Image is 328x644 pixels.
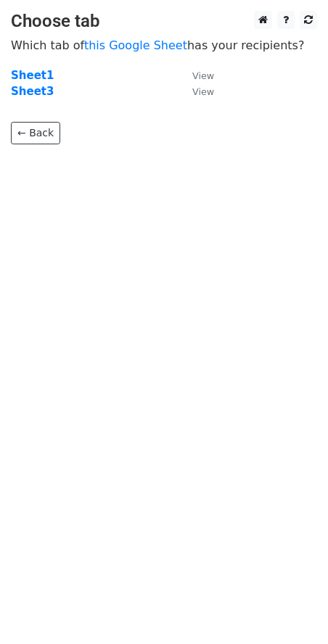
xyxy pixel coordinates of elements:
[11,122,60,144] a: ← Back
[192,86,214,97] small: View
[178,69,214,82] a: View
[178,85,214,98] a: View
[11,69,54,82] a: Sheet1
[11,85,54,98] a: Sheet3
[84,38,187,52] a: this Google Sheet
[192,70,214,81] small: View
[11,11,317,32] h3: Choose tab
[11,38,317,53] p: Which tab of has your recipients?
